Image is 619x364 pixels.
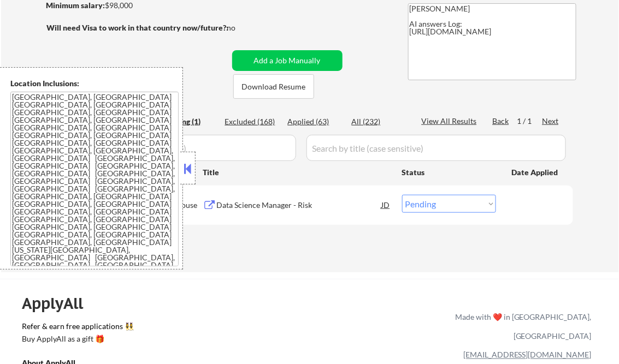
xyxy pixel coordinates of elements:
div: Back [493,116,510,127]
a: [EMAIL_ADDRESS][DOMAIN_NAME] [463,350,592,360]
div: Date Applied [512,167,560,178]
div: View All Results [422,116,480,127]
a: Buy ApplyAll as a gift 🎁 [22,334,131,348]
div: 1 / 1 [517,116,543,127]
div: no [227,22,258,33]
strong: Minimum salary: [46,1,105,10]
div: Excluded (168) [225,116,280,127]
div: Data Science Manager - Risk [217,200,382,211]
div: All (232) [352,116,406,127]
div: JD [381,195,392,214]
div: Status [402,162,496,182]
button: Download Resume [233,74,314,99]
strong: Will need Visa to work in that country now/future?: [47,23,229,32]
div: Buy ApplyAll as a gift 🎁 [22,336,131,343]
div: Title [203,167,392,178]
div: Applied (63) [288,116,343,127]
input: Search by title (case sensitive) [306,135,566,161]
button: Add a Job Manually [232,50,343,71]
a: Refer & earn free applications 👯‍♀️ [22,323,227,334]
div: ApplyAll [22,294,96,313]
div: Made with ❤️ in [GEOGRAPHIC_DATA], [GEOGRAPHIC_DATA] [451,307,592,345]
div: Next [543,116,560,127]
div: Location Inclusions: [10,78,179,89]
